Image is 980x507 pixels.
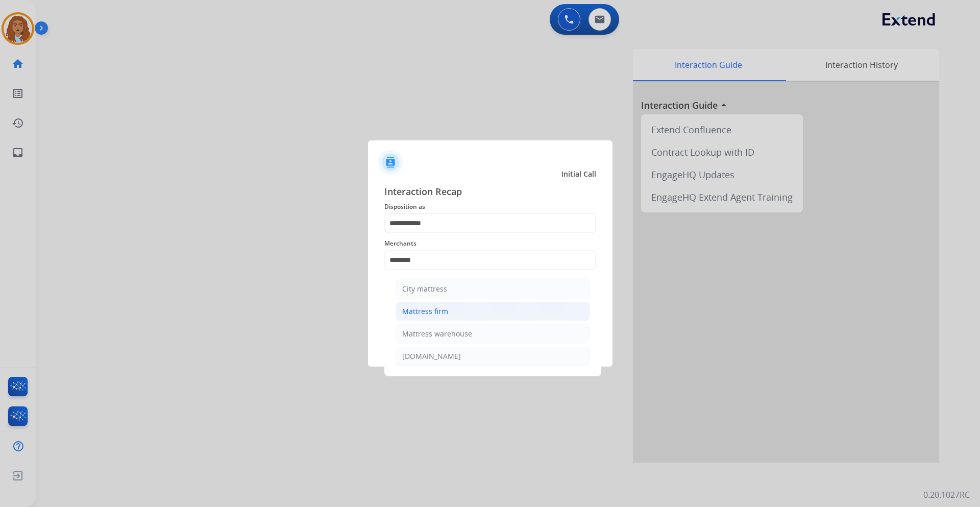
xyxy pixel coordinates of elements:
[561,169,596,179] span: Initial Call
[923,489,970,501] p: 0.20.1027RC
[402,351,461,361] div: [DOMAIN_NAME]
[384,237,596,250] span: Merchants
[402,306,448,317] div: Mattress firm
[402,284,447,294] div: City mattress
[384,184,596,201] span: Interaction Recap
[378,150,403,175] img: contactIcon
[384,201,596,213] span: Disposition as
[402,329,472,339] div: Mattress warehouse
